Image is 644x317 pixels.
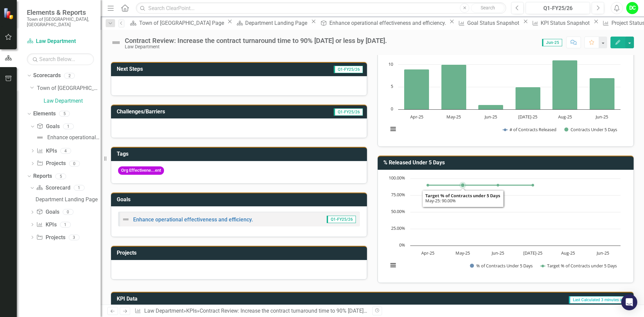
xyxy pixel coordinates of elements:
text: Jun-25 [491,250,504,256]
h3: Projects [117,250,364,256]
div: » » [135,307,367,315]
div: Contract Review: Increase the contract turnaround time to 90% [DATE] or less by [DATE]. [125,37,387,44]
button: Show Target % of Contracts under 5 Days [540,263,618,269]
div: Goal Status Snapshot [467,19,521,27]
text: Jun-25 [595,114,608,120]
h3: % Released Under 5 Days [383,160,630,166]
a: Town of [GEOGRAPHIC_DATA] [37,85,101,92]
div: Enhance operational effectiveness and efficiency. [47,135,101,141]
div: 1 [63,123,74,129]
h3: KPI Data [117,296,247,302]
img: Not Defined [122,215,130,223]
path: Jun-25, 7. Contracts Under 5 Days. [590,78,615,110]
text: Jun-25 [596,250,609,256]
img: Not Defined [111,37,121,48]
a: Enhance operational effectiveness and efficiency. [318,19,448,27]
path: May-25, 90. Target % of Contracts under 5 Days. [461,183,465,187]
text: Apr-25 [421,250,434,256]
button: View chart menu, Chart [388,124,398,134]
text: 25.00% [391,225,405,231]
span: Q1-FY25/26 [327,216,356,223]
text: 10 [388,61,393,67]
a: Department Landing Page [234,19,309,27]
a: Goal Status Snapshot [456,19,521,27]
text: 75.00% [391,192,405,198]
path: Apr-25, 9. Contracts Under 5 Days. [404,69,429,110]
img: ClearPoint Strategy [3,7,15,19]
div: Enhance operational effectiveness and efficiency. [329,19,448,27]
a: KPIs [186,308,197,314]
span: Elements & Reports [27,8,94,16]
h3: Challenges/Barriers [117,109,269,115]
a: Department Landing Page [34,194,101,205]
button: Show Contracts Under 5 Days [564,126,618,133]
div: 5 [55,173,66,179]
a: KPIs [37,147,57,155]
a: Elements [33,110,56,118]
svg: Interactive chart [385,39,624,140]
div: Q1-FY25/26 [528,4,588,12]
small: Town of [GEOGRAPHIC_DATA], [GEOGRAPHIC_DATA] [27,16,94,28]
span: Jun-25 [542,39,562,46]
div: 3 [69,234,79,240]
div: Contract Review: Increase the contract turnaround time to 90% [DATE] or less by [DATE]. [200,308,406,314]
div: 0 [69,161,80,166]
a: Goals [37,123,59,130]
div: Law Department [125,44,387,49]
a: Projects [36,234,65,242]
button: Search [471,3,504,13]
g: Contracts Under 5 Days, series 2 of 2. Bar series with 6 bars. [404,60,615,110]
path: Apr-25, 90. Target % of Contracts under 5 Days. [427,184,429,187]
button: DC [626,2,638,14]
h3: Next Steps [117,66,232,72]
text: May-25 [446,114,461,120]
button: View chart menu, Chart [388,261,398,270]
div: 1 [60,222,71,227]
svg: Interactive chart [385,175,624,276]
text: 5 [391,83,393,89]
a: Law Department [44,97,101,105]
a: Town of [GEOGRAPHIC_DATA] Page [128,19,226,27]
path: Jul-25, 5. Contracts Under 5 Days. [516,87,541,110]
text: Aug-25 [558,114,572,120]
span: Last Calculated 3 minutes ago [569,296,630,304]
text: 50.00% [391,208,405,214]
a: Reports [33,172,52,180]
a: Scorecard [36,184,70,192]
path: May-25, 10. Contracts Under 5 Days. [441,65,467,110]
g: Target % of Contracts under 5 Days, series 2 of 2. Line with 6 data points. [427,182,534,189]
path: Aug-25, 11. Contracts Under 5 Days. [552,60,578,110]
a: Goals [36,208,59,216]
div: 4 [60,148,71,154]
text: Aug-25 [561,250,575,256]
a: Scorecards [33,72,61,80]
div: 2 [64,73,75,78]
h3: Tags [117,151,364,157]
a: Law Department [144,308,183,314]
text: 0 [391,106,393,112]
text: Apr-25 [410,114,423,120]
button: Show # of Contracts Released [503,126,557,133]
text: May-25 [455,250,470,256]
path: Jul-25, 90. Target % of Contracts under 5 Days. [532,184,534,187]
div: 0 [63,209,73,215]
div: Department Landing Page [36,197,101,203]
text: 100.00% [389,175,405,181]
div: Town of [GEOGRAPHIC_DATA] Page [139,19,226,27]
div: Department Landing Page [245,19,309,27]
div: Chart. Highcharts interactive chart. [385,39,627,140]
button: Q1-FY25/26 [526,2,590,14]
div: 1 [74,185,85,191]
div: Chart. Highcharts interactive chart. [385,175,627,276]
input: Search ClearPoint... [136,2,506,14]
h3: Goals [117,197,364,203]
div: Open Intercom Messenger [621,294,637,310]
input: Search Below... [27,53,94,65]
a: KPIs [36,221,56,229]
span: Org Effectivene...ent [118,166,164,175]
path: Jun-25, 90. Target % of Contracts under 5 Days. [497,184,499,187]
a: KPI Status Snapshot [530,19,592,27]
span: Q1-FY25/26 [334,66,363,73]
path: Jun-25, 1. Contracts Under 5 Days. [478,105,503,110]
